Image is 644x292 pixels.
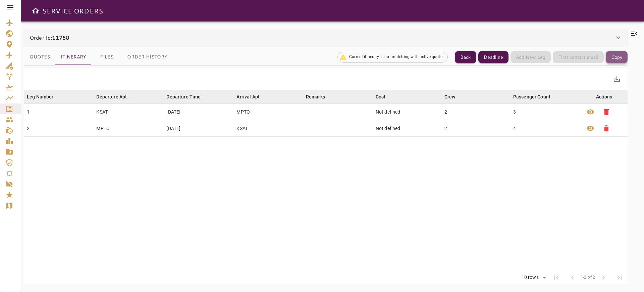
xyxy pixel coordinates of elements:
td: 1 [24,104,94,120]
td: 2 [24,120,94,137]
div: Remarks [306,93,325,101]
td: KSAT [94,104,164,120]
td: Not defined [373,120,442,137]
button: Export [609,71,625,87]
span: Leg Number [27,93,62,101]
span: Departure Apt [96,93,136,101]
div: 10 rows [520,275,540,280]
td: 4 [511,120,581,137]
span: Passenger Count [513,93,559,101]
td: Not defined [373,104,442,120]
span: Arrival Apt [236,93,268,101]
td: MPTO [94,120,164,137]
span: Crew [444,93,464,101]
td: [DATE] [164,104,234,120]
div: Order Id:11760 [24,30,628,46]
span: First Page [548,269,565,286]
button: Delete Leg [598,120,614,136]
button: Copy [606,51,628,64]
button: Files [92,49,122,65]
td: 2 [442,104,511,120]
span: Last Page [611,269,628,286]
button: Order History [122,49,173,65]
span: delete [602,108,610,116]
div: Arrival Apt [236,93,260,101]
button: Open drawer [29,4,42,17]
td: MPTO [234,104,303,120]
td: 3 [511,104,581,120]
td: KSAT [234,120,303,137]
button: Back [455,51,476,64]
div: Departure Time [166,93,201,101]
button: Leg Details [582,120,598,136]
div: Leg Number [27,93,54,101]
span: delete [602,124,610,132]
button: Leg Details [582,104,598,120]
p: Order Id: [30,34,69,42]
h6: SERVICE ORDERS [42,5,103,16]
div: Cost [376,93,386,101]
div: Crew [444,93,455,101]
button: Itinerary [55,49,92,65]
div: 10 rows [517,273,548,283]
button: Quotes [24,49,55,65]
span: Previous Page [565,269,581,286]
span: visibility [586,108,594,116]
div: Passenger Count [513,93,550,101]
span: visibility [586,124,594,132]
td: [DATE] [164,120,234,137]
span: save_alt [613,75,621,83]
div: Departure Apt [96,93,127,101]
b: 11760 [52,34,69,41]
span: Departure Time [166,93,209,101]
div: basic tabs example [24,49,173,65]
td: 2 [442,120,511,137]
span: Remarks [306,93,334,101]
span: 1-2 of 2 [581,274,595,281]
button: Delete Leg [598,104,614,120]
span: Cost [376,93,394,101]
button: Deadline [478,51,508,64]
span: Current itinerary is not matching with active quote. [345,54,447,60]
span: Next Page [595,269,611,286]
